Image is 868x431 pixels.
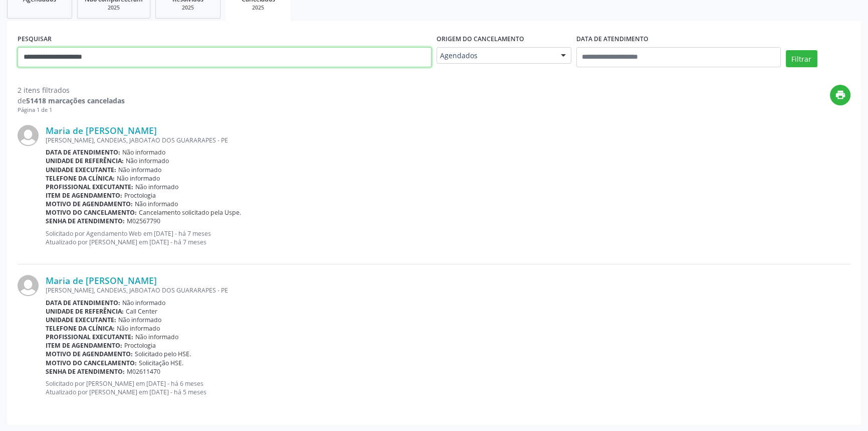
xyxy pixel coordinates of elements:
strong: 51418 marcações canceladas [26,96,125,105]
b: Motivo do cancelamento: [46,359,137,367]
span: Proctologia [124,341,156,350]
b: Unidade executante: [46,166,116,174]
div: [PERSON_NAME], CANDEIAS, JABOATAO DOS GUARARAPES - PE [46,136,850,145]
b: Profissional executante: [46,333,133,341]
div: 2025 [85,4,143,12]
span: Proctologia [124,191,156,200]
i: print [835,89,846,100]
p: Solicitado por Agendamento Web em [DATE] - há 7 meses Atualizado por [PERSON_NAME] em [DATE] - há... [46,229,850,246]
b: Motivo do cancelamento: [46,208,137,217]
b: Telefone da clínica: [46,174,115,183]
img: img [18,125,39,146]
a: Maria de [PERSON_NAME] [46,275,157,286]
b: Senha de atendimento: [46,217,125,225]
div: [PERSON_NAME], CANDEIAS, JABOATAO DOS GUARARAPES - PE [46,286,850,295]
img: img [18,275,39,296]
label: PESQUISAR [18,32,52,47]
label: Origem do cancelamento [437,32,524,47]
span: Call Center [126,307,157,316]
span: Cancelamento solicitado pela Uspe. [139,208,241,217]
label: DATA DE ATENDIMENTO [576,32,648,47]
div: 2 itens filtrados [18,85,125,95]
b: Item de agendamento: [46,191,122,200]
span: Solicitação HSE. [139,359,183,367]
span: Não informado [135,183,178,191]
span: Não informado [118,316,161,324]
b: Unidade executante: [46,316,116,324]
a: Maria de [PERSON_NAME] [46,125,157,136]
b: Senha de atendimento: [46,367,125,376]
span: Agendados [440,51,551,61]
div: 2025 [163,4,213,12]
div: de [18,95,125,106]
b: Data de atendimento: [46,299,120,307]
div: Página 1 de 1 [18,106,125,114]
span: M02611470 [127,367,160,376]
b: Data de atendimento: [46,148,120,157]
b: Item de agendamento: [46,341,122,350]
b: Motivo de agendamento: [46,200,133,208]
span: Solicitado pelo HSE. [135,350,191,358]
span: M02567790 [127,217,160,225]
b: Profissional executante: [46,183,133,191]
span: Não informado [117,174,160,183]
span: Não informado [126,157,169,165]
div: 2025 [233,4,284,12]
button: print [830,85,850,105]
span: Não informado [118,166,161,174]
button: Filtrar [786,50,817,67]
span: Não informado [117,324,160,333]
span: Não informado [122,299,165,307]
span: Não informado [122,148,165,157]
b: Motivo de agendamento: [46,350,133,358]
b: Unidade de referência: [46,157,124,165]
b: Telefone da clínica: [46,324,115,333]
span: Não informado [135,200,178,208]
span: Não informado [135,333,178,341]
p: Solicitado por [PERSON_NAME] em [DATE] - há 6 meses Atualizado por [PERSON_NAME] em [DATE] - há 5... [46,379,850,396]
b: Unidade de referência: [46,307,124,316]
